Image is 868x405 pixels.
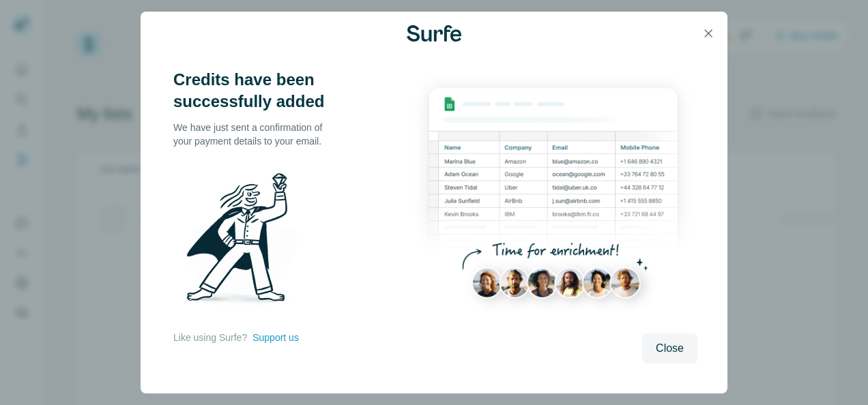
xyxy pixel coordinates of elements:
[173,331,247,344] p: Like using Surfe?
[656,340,684,357] span: Close
[642,333,697,363] button: Close
[252,331,299,344] button: Support us
[173,121,337,148] p: We have just sent a confirmation of your payment details to your email.
[407,25,461,42] img: Surfe Logo
[173,69,337,112] h3: Credits have been successfully added
[173,164,315,317] img: Surfe Illustration - Man holding diamond
[409,69,697,325] img: Enrichment Hub - Sheet Preview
